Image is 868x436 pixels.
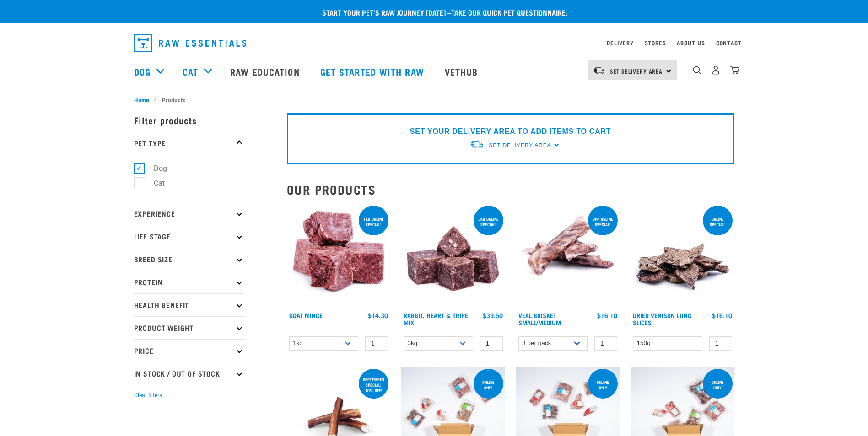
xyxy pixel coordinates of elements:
[134,109,244,132] p: Filter products
[139,163,171,174] label: Dog
[607,41,633,44] a: Delivery
[221,53,311,90] a: Raw Education
[483,312,503,319] div: $39.50
[711,65,721,75] img: user.png
[134,95,734,104] nav: breadcrumbs
[134,65,151,79] a: Dog
[365,336,388,351] input: 1
[134,362,244,385] p: In Stock / Out Of Stock
[436,53,490,90] a: Vethub
[134,339,244,362] p: Price
[712,312,732,319] div: $16.10
[469,140,484,149] img: van-moving.png
[404,314,468,324] a: Rabbit, Heart & Tripe Mix
[134,95,154,104] a: Home
[693,66,701,74] img: home-icon-1@2x.png
[480,336,503,351] input: 1
[709,336,732,351] input: 1
[287,182,734,197] h2: Our Products
[134,34,246,52] img: Raw Essentials Logo
[633,314,691,324] a: Dried Venison Lung Slices
[730,65,739,75] img: home-icon@2x.png
[401,204,505,308] img: 1175 Rabbit Heart Tripe Mix 01
[588,375,618,394] div: Online Only
[410,126,611,137] p: SET YOUR DELIVERY AREA TO ADD ITEMS TO CART
[127,30,742,56] nav: dropdown navigation
[289,314,323,317] a: Goat Mince
[518,314,561,324] a: Veal Brisket Small/Medium
[311,53,436,90] a: Get started with Raw
[134,293,244,316] p: Health Benefit
[359,212,388,231] div: 1kg online special!
[588,212,618,231] div: 8pp online special!
[287,204,391,308] img: 1077 Wild Goat Mince 01
[474,212,503,231] div: 3kg online special!
[597,312,617,319] div: $16.10
[134,271,244,293] p: Protein
[594,336,617,351] input: 1
[134,132,244,154] p: Pet Type
[359,372,388,397] div: September special! 10% off!
[134,225,244,248] p: Life Stage
[610,69,663,73] span: Set Delivery Area
[134,95,149,104] span: Home
[631,204,734,308] img: 1304 Venison Lung Slices 01
[368,312,388,319] div: $14.30
[139,177,168,189] label: Cat
[703,375,733,394] div: Online Only
[134,202,244,225] p: Experience
[183,65,198,79] a: Cat
[451,10,567,14] a: take our quick pet questionnaire.
[516,204,620,308] img: 1207 Veal Brisket 4pp 01
[716,41,742,44] a: Contact
[134,316,244,339] p: Product Weight
[677,41,705,44] a: About Us
[489,142,551,149] span: Set Delivery Area
[593,66,605,74] img: van-moving.png
[134,391,162,399] button: Clear filters
[645,41,666,44] a: Stores
[703,212,733,231] div: ONLINE SPECIAL!
[134,248,244,271] p: Breed Size
[474,375,503,394] div: Online Only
